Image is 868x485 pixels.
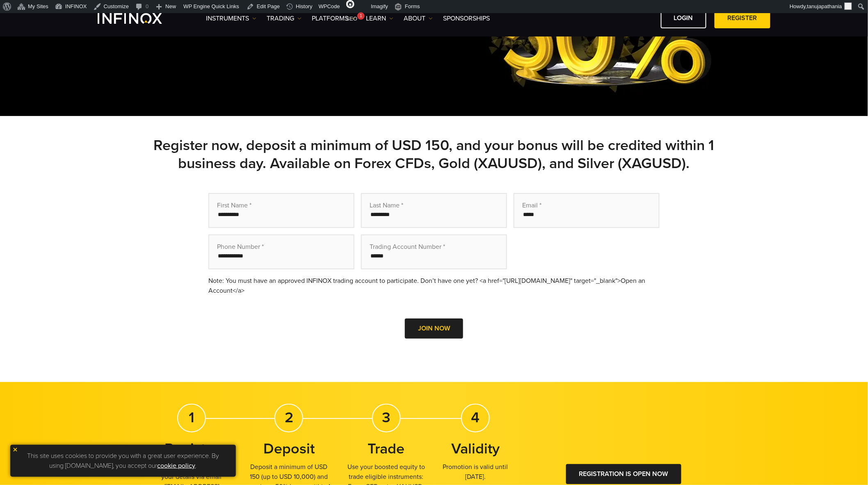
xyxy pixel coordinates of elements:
a: LOGIN [661,8,706,28]
p: This site uses cookies to provide you with a great user experience. By using [DOMAIN_NAME], you a... [14,449,232,473]
a: REGISTER [715,8,770,28]
div: 1 [357,12,365,20]
strong: 4 [471,409,480,426]
a: PLATFORMS [312,14,356,23]
a: SPONSORSHIPS [443,14,490,23]
a: Instruments [206,14,256,23]
a: TRADING [267,14,302,23]
h2: Register now, deposit a minimum of USD 150, and your bonus will be credited within 1 business day... [147,137,721,173]
p: Promotion is valid until [DATE]. [431,462,521,482]
a: Registration is open now [566,464,681,484]
span: SEO [346,16,357,22]
strong: 2 [285,409,293,426]
a: INFINOX Logo [98,13,181,24]
a: cookie policy [158,462,196,470]
strong: Deposit [263,440,315,458]
img: yellow close icon [12,447,18,453]
a: Learn [366,14,393,23]
span: Join Now [418,324,450,332]
strong: 1 [189,409,194,426]
strong: 3 [382,409,391,426]
span: tanujapathania [807,3,842,9]
div: Note: You must have an approved INFINOX trading account to participate. Don’t have one yet? <a hr... [208,276,660,296]
button: Join Now [405,319,463,339]
strong: Trade [368,440,405,458]
a: ABOUT [404,14,433,23]
strong: Register [164,440,219,458]
strong: Validity [451,440,500,458]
